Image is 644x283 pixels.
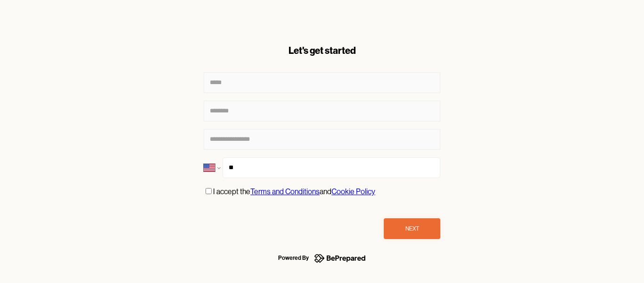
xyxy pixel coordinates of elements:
[204,44,440,57] div: Let's get started
[384,218,440,239] button: Next
[331,187,375,196] a: Cookie Policy
[405,224,419,233] div: Next
[250,187,320,196] a: Terms and Conditions
[213,186,375,198] p: I accept the and
[278,252,309,264] div: Powered By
